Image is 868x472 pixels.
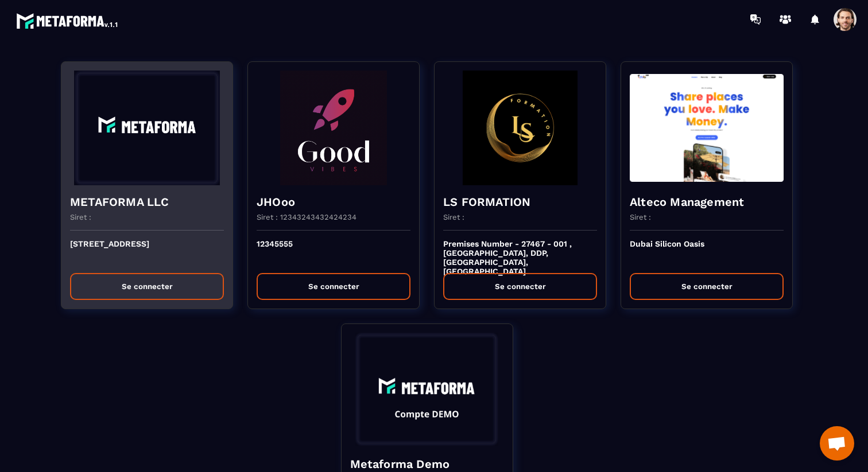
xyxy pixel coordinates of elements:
[630,213,651,221] p: Siret :
[630,273,784,300] button: Se connecter
[70,71,224,185] img: funnel-background
[70,239,224,264] p: [STREET_ADDRESS]
[257,194,410,210] h4: JHOoo
[16,10,119,31] img: logo
[257,239,410,264] p: 12345555
[443,194,597,210] h4: LS FORMATION
[257,213,356,221] p: Siret : 12343243432424234
[443,239,597,264] p: Premises Number - 27467 - 001 , [GEOGRAPHIC_DATA], DDP, [GEOGRAPHIC_DATA], [GEOGRAPHIC_DATA]
[350,456,504,472] h4: Metaforma Demo
[630,71,784,185] img: funnel-background
[70,194,224,210] h4: METAFORMA LLC
[443,273,597,300] button: Se connecter
[350,333,504,447] img: funnel-background
[443,213,464,221] p: Siret :
[443,71,597,185] img: funnel-background
[70,213,91,221] p: Siret :
[257,273,410,300] button: Se connecter
[820,426,854,461] a: Ouvrir le chat
[630,239,784,264] p: Dubai Silicon Oasis
[70,273,224,300] button: Se connecter
[257,71,410,185] img: funnel-background
[630,194,784,210] h4: Alteco Management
